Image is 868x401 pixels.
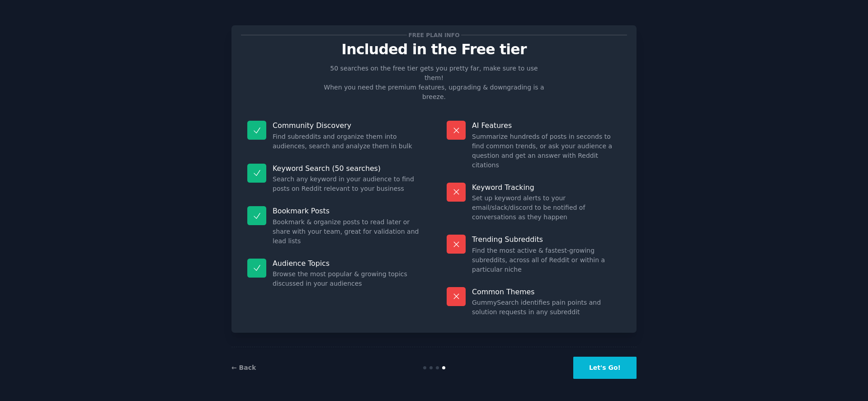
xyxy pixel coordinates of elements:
dd: Browse the most popular & growing topics discussed in your audiences [273,269,421,288]
p: Bookmark Posts [273,206,421,216]
p: Keyword Search (50 searches) [273,164,421,173]
p: 50 searches on the free tier gets you pretty far, make sure to use them! When you need the premiu... [320,64,548,102]
p: Community Discovery [273,121,421,130]
p: Keyword Tracking [472,183,621,192]
dd: Find the most active & fastest-growing subreddits, across all of Reddit or within a particular niche [472,246,621,274]
dd: Find subreddits and organize them into audiences, search and analyze them in bulk [273,132,421,151]
dd: Summarize hundreds of posts in seconds to find common trends, or ask your audience a question and... [472,132,621,170]
p: Trending Subreddits [472,235,621,244]
button: Let's Go! [573,357,637,379]
dd: Bookmark & organize posts to read later or share with your team, great for validation and lead lists [273,217,421,246]
p: Included in the Free tier [241,42,627,57]
dd: Set up keyword alerts to your email/slack/discord to be notified of conversations as they happen [472,193,621,222]
dd: GummySearch identifies pain points and solution requests in any subreddit [472,298,621,317]
p: Common Themes [472,287,621,297]
p: AI Features [472,121,621,130]
span: Free plan info [407,30,461,40]
a: ← Back [231,364,256,371]
p: Audience Topics [273,259,421,268]
dd: Search any keyword in your audience to find posts on Reddit relevant to your business [273,175,421,193]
